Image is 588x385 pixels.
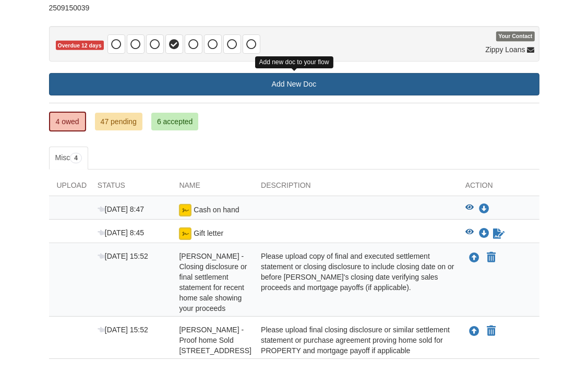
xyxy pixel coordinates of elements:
div: Description [253,180,458,196]
button: View Cash on hand [465,204,474,214]
a: 6 accepted [151,113,199,130]
a: Misc [49,147,88,170]
a: 4 owed [49,112,86,131]
div: 2509150039 [49,4,539,13]
span: [PERSON_NAME] - Closing disclosure or final settlement statement for recent home sale showing you... [179,252,247,312]
div: Status [90,180,172,196]
div: Action [458,180,539,196]
a: Download Gift letter [479,230,489,238]
span: Zippy Loans [485,44,525,55]
div: Please upload copy of final and executed settlement statement or closing disclosure to include cl... [253,251,458,314]
span: Gift letter [194,229,223,237]
span: [DATE] 8:47 [98,205,144,213]
a: Add New Doc [49,73,539,95]
span: [DATE] 8:45 [98,228,144,237]
span: [DATE] 15:52 [98,326,148,334]
div: Name [171,180,253,196]
button: Upload Tyler Johnston - Closing disclosure or final settlement statement for recent home sale sho... [468,251,481,264]
button: View Gift letter [465,228,474,239]
button: Declare Tyler Johnston - Closing disclosure or final settlement statement for recent home sale sh... [486,251,497,264]
img: esign [179,204,191,216]
img: Ready for you to esign [179,227,191,240]
a: 47 pending [95,113,142,130]
span: Cash on hand [194,206,239,214]
div: Add new doc to your flow [255,56,333,68]
button: Declare Tyler Johnston - Proof home Sold 704 S Main St Lewistown IL 61542 not applicable [486,325,497,338]
span: Overdue 12 days [56,41,104,51]
a: Download Cash on hand [479,205,489,213]
span: [PERSON_NAME] - Proof home Sold [STREET_ADDRESS] [179,326,251,355]
a: Sign Form [492,227,506,240]
span: Your Contact [496,32,534,42]
div: Upload [49,180,90,196]
button: Upload Tyler Johnston - Proof home Sold 704 S Main St Lewistown IL 61542 [468,324,481,338]
div: Please upload final closing disclosure or similar settlement statement or purchase agreement prov... [253,324,458,356]
span: [DATE] 15:52 [98,252,148,260]
span: 4 [70,153,82,163]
